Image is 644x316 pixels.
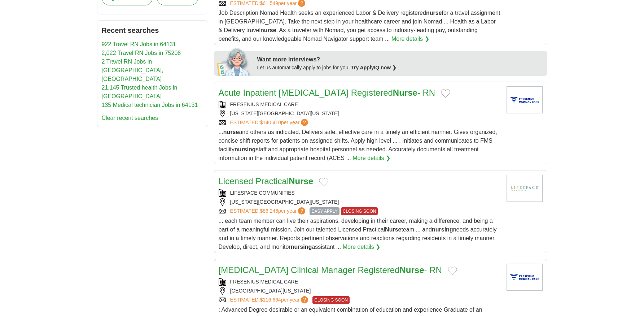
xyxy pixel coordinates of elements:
[310,207,339,215] span: EASY APPLY
[230,101,298,107] a: FRESENIUS MEDICAL CARE
[432,226,453,233] strong: nursing
[260,120,281,125] span: $140,410
[260,0,278,6] span: $61,549
[507,86,543,113] img: Fresenius Medical Care North America logo
[343,243,381,251] a: More details ❯
[219,110,501,117] div: [US_STATE][GEOGRAPHIC_DATA][US_STATE]
[257,55,543,64] div: Want more interviews?
[219,88,435,98] a: Acute Inpatient [MEDICAL_DATA] RegisteredNurse- RN
[102,41,176,47] a: 922 Travel RN Jobs in 64131
[448,267,457,275] button: Add to favorite jobs
[391,35,429,43] a: More details ❯
[260,297,281,303] span: $116,664
[298,207,305,215] span: ?
[385,226,401,233] strong: Nurse
[219,218,497,250] span: ... each team member can live their aspirations, developing in their career, making a difference,...
[102,25,203,36] h2: Recent searches
[219,176,314,186] a: Licensed PracticalNurse
[260,208,278,214] span: $86,246
[230,296,310,304] a: ESTIMATED:$116,664per year?
[230,279,298,285] a: FRESENIUS MEDICAL CARE
[219,198,501,206] div: [US_STATE][GEOGRAPHIC_DATA][US_STATE]
[351,65,397,70] a: Try ApplyIQ now ❯
[289,176,313,186] strong: Nurse
[260,27,276,33] strong: nurse
[219,10,500,42] span: Job Description Nomad Health seeks an experienced Labor & Delivery registered for a travel assign...
[219,265,442,275] a: [MEDICAL_DATA] Clinical Manager RegisteredNurse- RN
[341,207,378,215] span: CLOSING SOON
[230,119,310,126] a: ESTIMATED:$140,410per year?
[441,89,450,98] button: Add to favorite jobs
[102,115,158,121] a: Clear recent searches
[102,102,198,108] a: 135 Medical technician Jobs in 64131
[102,85,178,99] a: 21,145 Trusted health Jobs in [GEOGRAPHIC_DATA]
[230,190,295,196] a: LIFESPACE COMMUNITIES
[291,244,312,250] strong: nursing
[352,154,390,163] a: More details ❯
[319,178,328,186] button: Add to favorite jobs
[426,10,442,16] strong: nurse
[393,88,417,98] strong: Nurse
[102,59,163,82] a: 2 Travel RN Jobs in [GEOGRAPHIC_DATA], [GEOGRAPHIC_DATA]
[235,146,256,152] strong: nursing
[399,265,424,275] strong: Nurse
[223,129,239,135] strong: nurse
[301,296,308,303] span: ?
[507,264,543,291] img: Fresenius Medical Care North America logo
[507,175,543,202] img: Lifespace Communities logo
[312,296,350,304] span: CLOSING SOON
[257,64,543,72] div: Let us automatically apply to jobs for you.
[219,287,501,295] div: [GEOGRAPHIC_DATA][US_STATE]
[102,50,181,56] a: 2,022 Travel RN Jobs in 75208
[230,207,307,215] a: ESTIMATED:$86,246per year?
[219,129,497,161] span: ... and others as indicated. Delivers safe, effective care in a timely an efficient manner. Gives...
[217,47,252,76] img: apply-iq-scientist.png
[301,119,308,126] span: ?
